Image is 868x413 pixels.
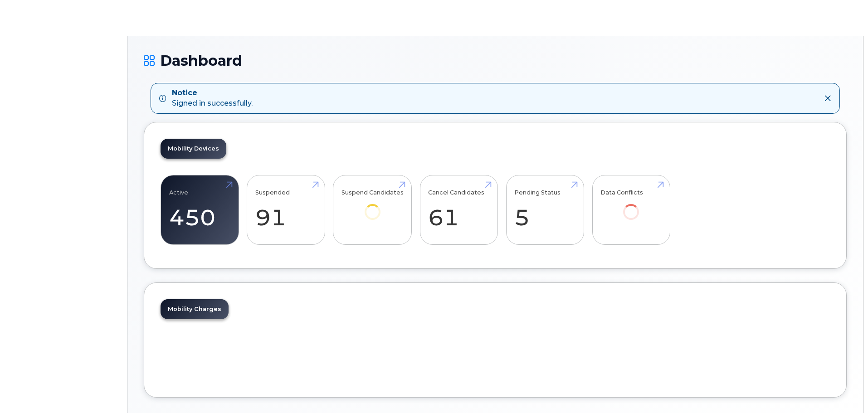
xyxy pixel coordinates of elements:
a: Active 450 [169,180,230,240]
a: Mobility Charges [161,299,229,319]
h1: Dashboard [144,53,847,68]
a: Suspended 91 [255,180,317,240]
strong: Notice [172,88,253,98]
a: Pending Status 5 [514,180,575,240]
a: Cancel Candidates 61 [428,180,489,240]
a: Mobility Devices [161,139,226,159]
a: Suspend Candidates [341,180,404,232]
a: Data Conflicts [600,180,662,232]
div: Signed in successfully. [172,88,253,109]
